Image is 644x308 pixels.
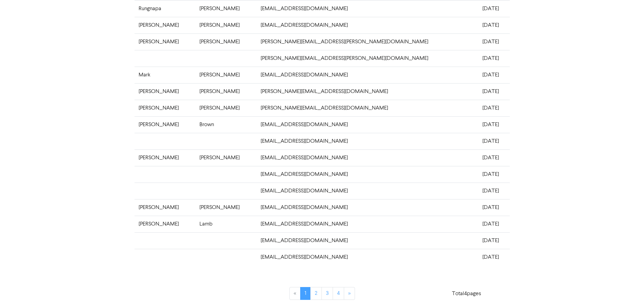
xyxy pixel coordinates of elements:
td: [EMAIL_ADDRESS][DOMAIN_NAME] [257,17,479,33]
td: [PERSON_NAME] [135,116,196,133]
td: [PERSON_NAME] [135,199,196,216]
td: [DATE] [478,133,509,149]
td: Lamb [195,216,257,232]
td: [PERSON_NAME] [135,33,196,50]
td: [PERSON_NAME][EMAIL_ADDRESS][PERSON_NAME][DOMAIN_NAME] [257,33,479,50]
iframe: Chat Widget [610,276,644,308]
td: Brown [195,116,257,133]
td: [DATE] [478,166,509,183]
td: [PERSON_NAME] [135,216,196,232]
td: [EMAIL_ADDRESS][DOMAIN_NAME] [257,133,479,149]
td: [DATE] [478,0,509,17]
td: [EMAIL_ADDRESS][DOMAIN_NAME] [257,249,479,265]
td: [PERSON_NAME] [195,0,257,17]
td: [DATE] [478,149,509,166]
td: [PERSON_NAME] [195,67,257,83]
td: [EMAIL_ADDRESS][DOMAIN_NAME] [257,149,479,166]
td: [EMAIL_ADDRESS][DOMAIN_NAME] [257,216,479,232]
td: [EMAIL_ADDRESS][DOMAIN_NAME] [257,199,479,216]
td: [PERSON_NAME] [135,100,196,116]
td: [PERSON_NAME][EMAIL_ADDRESS][PERSON_NAME][DOMAIN_NAME] [257,50,479,67]
td: [DATE] [478,67,509,83]
td: [PERSON_NAME] [135,17,196,33]
td: [DATE] [478,100,509,116]
td: [PERSON_NAME][EMAIL_ADDRESS][DOMAIN_NAME] [257,83,479,100]
td: [DATE] [478,50,509,67]
td: Rungnapa [135,0,196,17]
td: [DATE] [478,17,509,33]
td: [EMAIL_ADDRESS][DOMAIN_NAME] [257,116,479,133]
td: [DATE] [478,199,509,216]
td: [PERSON_NAME] [195,33,257,50]
td: [EMAIL_ADDRESS][DOMAIN_NAME] [257,67,479,83]
a: Page 1 is your current page [300,287,311,300]
td: [PERSON_NAME] [195,17,257,33]
p: Total 4 pages [452,290,481,298]
td: [DATE] [478,183,509,199]
td: [DATE] [478,83,509,100]
td: Mark [135,67,196,83]
td: [DATE] [478,33,509,50]
td: [EMAIL_ADDRESS][DOMAIN_NAME] [257,166,479,183]
td: [PERSON_NAME] [195,83,257,100]
td: [EMAIL_ADDRESS][DOMAIN_NAME] [257,183,479,199]
a: » [344,287,355,300]
td: [PERSON_NAME] [195,149,257,166]
td: [EMAIL_ADDRESS][DOMAIN_NAME] [257,0,479,17]
td: [DATE] [478,216,509,232]
td: [DATE] [478,249,509,265]
td: [PERSON_NAME] [195,100,257,116]
td: [PERSON_NAME] [135,149,196,166]
td: [PERSON_NAME] [195,199,257,216]
td: [EMAIL_ADDRESS][DOMAIN_NAME] [257,232,479,249]
a: Page 4 [333,287,344,300]
td: [DATE] [478,232,509,249]
td: [DATE] [478,116,509,133]
a: Page 2 [310,287,322,300]
td: [PERSON_NAME][EMAIL_ADDRESS][DOMAIN_NAME] [257,100,479,116]
td: [PERSON_NAME] [135,83,196,100]
a: Page 3 [321,287,333,300]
